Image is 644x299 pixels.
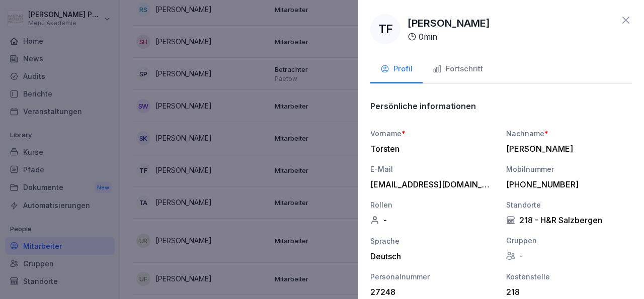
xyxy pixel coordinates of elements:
div: Nachname [506,128,632,139]
div: [EMAIL_ADDRESS][DOMAIN_NAME] [370,179,491,189]
div: Fortschritt [433,63,483,75]
div: E-Mail [370,164,496,174]
p: [PERSON_NAME] [408,16,490,31]
div: - [506,251,632,261]
button: Fortschritt [423,56,493,83]
p: Persönliche informationen [370,101,476,111]
div: Deutsch [370,251,496,261]
div: Torsten [370,144,491,154]
div: Rollen [370,200,496,210]
div: Vorname [370,128,496,139]
div: 218 [506,287,627,297]
div: 27248 [370,287,491,297]
div: [PHONE_NUMBER] [506,179,627,189]
div: Mobilnummer [506,164,632,174]
div: 218 - H&R Salzbergen [506,215,632,225]
div: Standorte [506,200,632,210]
div: TF [370,14,400,44]
div: Gruppen [506,235,632,246]
div: Sprache [370,236,496,246]
div: Personalnummer [370,271,496,282]
div: Kostenstelle [506,271,632,282]
div: Profil [380,63,413,75]
button: Profil [370,56,423,83]
div: [PERSON_NAME] [506,144,627,154]
div: - [370,215,496,225]
p: 0 min [419,31,437,43]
